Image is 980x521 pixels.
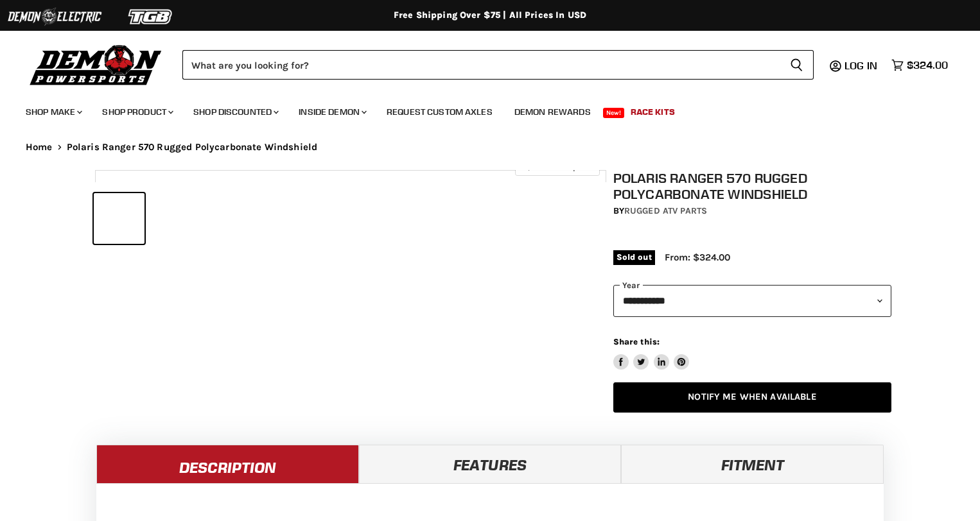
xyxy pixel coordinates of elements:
[613,285,892,316] select: year
[96,445,359,483] a: Description
[6,4,103,29] img: Demon Electric Logo 2
[289,99,374,125] a: Inside Demon
[839,60,885,71] a: Log in
[26,42,166,87] img: Demon Powersports
[621,99,685,125] a: Race Kits
[613,170,892,202] h1: Polaris Ranger 570 Rugged Polycarbonate Windshield
[613,382,892,413] a: Notify Me When Available
[94,193,144,244] button: IMAGE thumbnail
[613,204,892,218] div: by
[92,99,181,125] a: Shop Product
[26,142,53,153] a: Home
[621,445,884,483] a: Fitment
[780,50,814,80] button: Search
[16,99,90,125] a: Shop Make
[603,108,625,118] span: New!
[613,336,690,370] aside: Share this:
[359,445,622,483] a: Features
[844,59,877,72] span: Log in
[521,162,593,171] span: Click to expand
[182,50,780,80] input: Search
[613,337,660,346] span: Share this:
[907,59,948,71] span: $324.00
[505,99,600,125] a: Demon Rewards
[624,205,707,216] a: Rugged ATV Parts
[885,56,954,74] a: $324.00
[184,99,286,125] a: Shop Discounted
[377,99,502,125] a: Request Custom Axles
[16,94,945,125] ul: Main menu
[67,142,318,153] span: Polaris Ranger 570 Rugged Polycarbonate Windshield
[665,252,730,263] span: From: $324.00
[103,4,199,29] img: TGB Logo 2
[182,50,814,80] form: Product
[613,250,655,264] span: Sold out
